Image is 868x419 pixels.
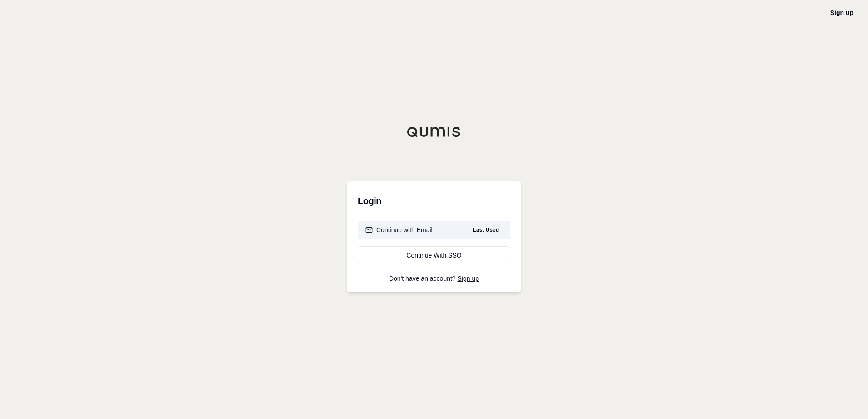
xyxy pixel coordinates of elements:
[458,275,479,282] a: Sign up
[358,275,510,282] p: Don't have an account?
[830,9,853,16] a: Sign up
[365,251,503,260] div: Continue With SSO
[365,225,433,234] div: Continue with Email
[407,127,461,137] img: Qumis
[358,192,510,210] h3: Login
[469,224,503,235] span: Last Used
[358,221,510,239] button: Continue with EmailLast Used
[358,246,510,264] a: Continue With SSO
